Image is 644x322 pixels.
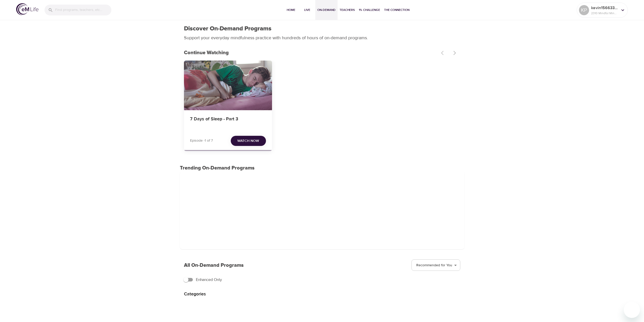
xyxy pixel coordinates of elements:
span: Enhanced Only [196,277,222,283]
span: Watch Now [237,138,259,144]
span: 1% Challenge [359,7,380,13]
div: KP [579,5,589,15]
span: Live [301,7,313,13]
h3: Trending On-Demand Programs [180,165,464,171]
img: logo [16,3,38,15]
p: Categories [184,291,235,297]
p: kevin1566334393 [591,5,618,11]
span: Teachers [340,7,355,13]
h4: 7 Days of Sleep - Part 3 [190,116,266,128]
span: On-Demand [317,7,336,13]
h3: Continue Watching [184,50,438,56]
p: All On-Demand Programs [184,261,244,269]
iframe: Button to launch messaging window [624,302,640,318]
span: The Connection [384,7,409,13]
p: Episode -1 of 7 [190,138,213,143]
button: Watch Now [231,136,266,146]
button: 7 Days of Sleep - Part 3 [184,61,272,110]
h1: Discover On-Demand Programs [184,25,272,32]
input: Find programs, teachers, etc... [55,5,111,15]
p: Support your everyday mindfulness practice with hundreds of hours of on-demand programs. [184,34,374,41]
span: Home [285,7,297,13]
p: 2310 Mindful Minutes [591,11,618,15]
